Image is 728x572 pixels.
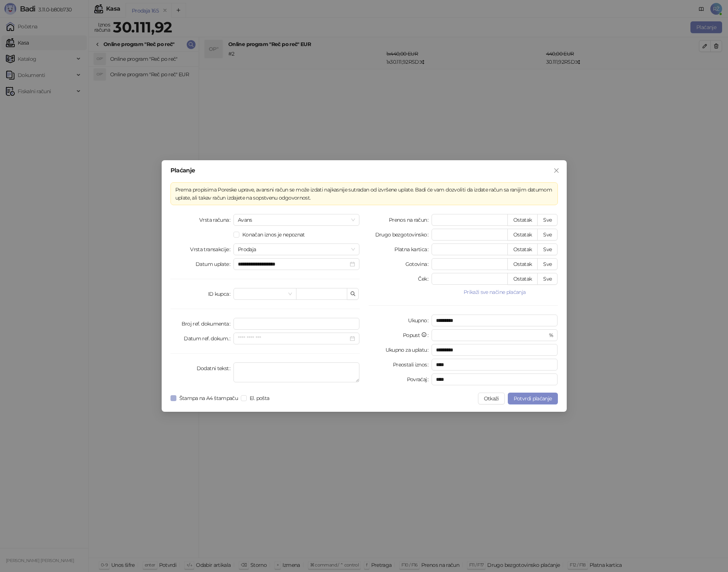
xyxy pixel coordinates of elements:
[389,214,432,226] label: Prenos na račun
[478,393,505,404] button: Otkaži
[507,273,538,285] button: Ostatak
[238,334,349,343] input: Datum ref. dokum.
[537,258,558,270] button: Sve
[403,329,432,341] label: Popust
[537,273,558,285] button: Sve
[551,165,562,176] button: Close
[175,186,553,202] div: Prema propisima Poreske uprave, avansni račun se može izdati najkasnije sutradan od izvršene upla...
[508,393,558,404] button: Potvrdi plaćanje
[514,395,552,402] span: Potvrdi plaćanje
[507,229,538,241] button: Ostatak
[408,315,432,326] label: Ukupno
[418,273,431,285] label: Ček
[208,288,233,300] label: ID kupca
[394,243,431,255] label: Platna kartica
[197,362,233,374] label: Dodatni tekst
[551,168,562,173] span: Zatvori
[405,258,432,270] label: Gotovina
[432,288,558,296] button: Prikaži sve načine plaćanja
[507,243,538,255] button: Ostatak
[537,214,558,226] button: Sve
[507,214,538,226] button: Ostatak
[196,258,233,270] label: Datum uplate
[238,244,355,255] span: Prodaja
[436,330,548,341] input: Popust
[176,394,241,402] span: Štampa na A4 štampaču
[247,394,272,402] span: El. pošta
[553,168,559,173] span: close
[407,373,432,385] label: Povraćaj
[233,362,360,382] textarea: Dodatni tekst
[507,258,538,270] button: Ostatak
[386,344,432,356] label: Ukupno za uplatu
[238,214,355,225] span: Avans
[375,229,432,241] label: Drugo bezgotovinsko
[199,214,233,226] label: Vrsta računa
[238,260,349,268] input: Datum uplate
[537,243,558,255] button: Sve
[190,243,233,255] label: Vrsta transakcije
[537,229,558,241] button: Sve
[182,318,233,330] label: Broj ref. dokumenta
[170,168,558,173] div: Plaćanje
[184,333,233,344] label: Datum ref. dokum.
[393,359,432,371] label: Preostali iznos
[239,231,308,239] span: Konačan iznos je nepoznat
[233,318,360,330] input: Broj ref. dokumenta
